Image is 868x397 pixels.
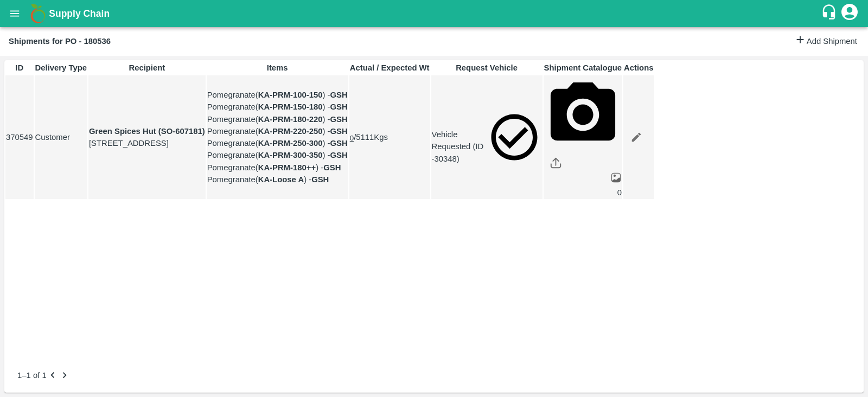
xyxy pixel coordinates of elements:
[624,63,653,72] b: Actions
[840,2,859,25] div: account of current user
[2,1,27,26] button: open drawer
[207,89,348,101] p: Pomegranate ( ) -
[207,137,348,149] p: Pomegranate ( ) -
[267,63,288,72] b: Items
[350,63,430,72] b: Actual / Expected Wt
[258,91,323,99] b: KA-PRM-100-150
[624,125,649,150] a: Edit
[311,175,329,184] strong: GSH
[15,63,23,72] b: ID
[258,127,323,136] b: KA-PRM-220-250
[330,115,348,124] strong: GSH
[330,103,348,111] strong: GSH
[330,139,348,148] strong: GSH
[258,163,316,172] b: KA-PRM-180++
[258,175,304,184] b: KA-Loose A
[49,6,821,21] a: Supply Chain
[207,101,348,113] p: Pomegranate ( ) -
[610,172,622,183] img: preview
[207,162,348,174] p: Pomegranate ( ) -
[550,157,561,169] img: share
[35,63,87,72] b: Delivery Type
[323,163,341,172] strong: GSH
[258,151,323,159] b: KA-PRM-300-350
[350,134,354,142] button: 0
[794,34,857,49] a: Add Shipment
[27,3,49,24] img: logo
[207,113,348,125] p: Pomegranate ( ) -
[821,4,840,23] div: customer-support
[258,115,323,124] b: KA-PRM-180-220
[432,110,542,165] a: Vehicle Requested (ID -30348)
[456,63,518,72] b: Request Vehicle
[544,63,622,72] b: Shipment Catalogue
[207,125,348,137] p: Pomegranate ( ) -
[5,75,34,200] td: 370549
[207,174,348,185] p: Pomegranate ( ) -
[17,369,47,381] p: 1–1 of 1
[350,131,430,143] p: / 5111 Kgs
[49,8,110,19] b: Supply Chain
[330,151,348,159] strong: GSH
[330,91,348,99] strong: GSH
[89,127,205,136] strong: Green Spices Hut (SO-607181)
[258,139,323,148] b: KA-PRM-250-300
[207,149,348,161] p: Pomegranate ( ) -
[129,63,165,72] b: Recipient
[544,187,622,198] div: 0
[9,37,111,46] b: Shipments for PO - 180536
[330,127,348,136] strong: GSH
[258,103,323,111] b: KA-PRM-150-180
[35,75,87,200] td: Customer
[89,137,205,149] p: [STREET_ADDRESS]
